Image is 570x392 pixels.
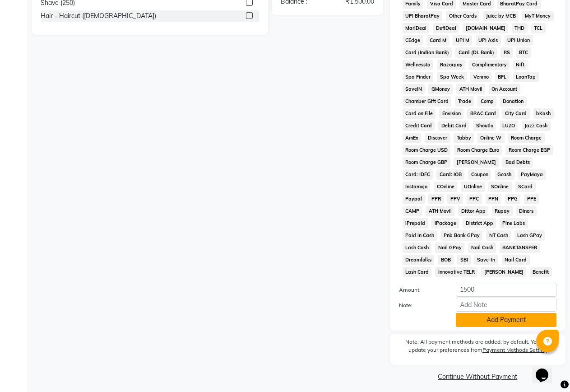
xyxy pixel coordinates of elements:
label: Amount: [392,286,449,294]
span: PPV [447,194,463,204]
span: TCL [531,23,546,33]
span: PPC [467,194,482,204]
span: On Account [489,84,520,94]
span: UPI Union [505,35,533,46]
span: Trade [455,96,474,107]
span: Lash Cash [403,243,432,253]
span: Online W [477,133,505,143]
span: Envision [439,108,463,119]
span: Diners [516,206,537,216]
span: Rupay [492,206,513,216]
span: AmEx [403,133,422,143]
span: [PERSON_NAME] [481,267,526,277]
span: DefiDeal [433,23,459,33]
span: Pine Labs [500,218,528,229]
span: Nift [513,60,528,70]
span: COnline [434,182,457,192]
span: UPI BharatPay [403,11,443,21]
span: MariDeal [403,23,430,33]
span: Paid in Cash [403,230,437,241]
span: SBI [457,255,471,265]
span: Instamojo [403,182,431,192]
span: bKash [533,108,554,119]
span: Room Charge [508,133,545,143]
span: Chamber Gift Card [403,96,452,107]
span: BRAC Card [467,108,499,119]
span: Nail Cash [468,243,496,253]
span: GMoney [428,84,453,94]
span: CAMP [403,206,422,216]
input: Amount [456,283,556,297]
span: Tabby [454,133,474,143]
span: PPE [524,194,539,204]
span: Razorpay [437,60,465,70]
span: Coupon [468,169,491,180]
span: CEdge [403,35,423,46]
span: Discover [425,133,450,143]
span: RS [500,47,513,58]
span: Nail Card [502,255,530,265]
label: Note: [392,301,449,309]
span: Room Charge USD [403,145,451,155]
span: Dittor App [458,206,488,216]
span: District App [463,218,496,229]
span: Dreamfolks [403,255,435,265]
span: Lash Card [403,267,432,277]
span: Shoutlo [473,121,496,131]
span: SOnline [488,182,512,192]
span: Room Charge GBP [403,157,450,168]
span: Room Charge EGP [505,145,553,155]
span: iPackage [431,218,459,229]
span: Donation [500,96,527,107]
span: ATH Movil [426,206,454,216]
a: Continue Without Payment [392,372,564,382]
span: Card on File [403,108,436,119]
span: LoanTap [513,72,539,82]
span: Benefit [530,267,552,277]
span: Card (Indian Bank) [403,47,452,58]
span: Room Charge Euro [454,145,502,155]
span: [DOMAIN_NAME] [463,23,508,33]
span: Spa Finder [403,72,434,82]
span: Juice by MCB [483,11,519,21]
span: THD [512,23,528,33]
span: Jazz Cash [522,121,551,131]
label: Note: All payment methods are added, by default. You can update your preferences from [399,338,556,358]
iframe: chat widget [532,356,561,383]
span: SCard [515,182,536,192]
span: Save-In [474,255,498,265]
span: Card M [426,35,449,46]
span: Venmo [470,72,491,82]
span: PPN [486,194,501,204]
span: Other Cards [446,11,479,21]
span: UPI Axis [476,35,501,46]
span: ATH Movil [456,84,485,94]
span: MyT Money [522,11,554,21]
span: BFL [495,72,510,82]
span: SaveIN [403,84,425,94]
button: Add Payment [456,313,556,327]
span: Card (DL Bank) [455,47,497,58]
span: PPG [505,194,521,204]
span: Pnb Bank GPay [440,230,482,241]
span: Complimentary [469,60,510,70]
span: UOnline [461,182,485,192]
span: Paypal [403,194,425,204]
span: Lash GPay [514,230,545,241]
span: Credit Card [403,121,435,131]
span: BTC [516,47,531,58]
span: NT Cash [486,230,511,241]
span: iPrepaid [403,218,428,229]
span: BANKTANSFER [500,243,540,253]
span: LUZO [500,121,518,131]
span: [PERSON_NAME] [454,157,499,168]
span: PPR [428,194,444,204]
div: Hair - Haircut ([DEMOGRAPHIC_DATA]) [41,11,156,21]
span: Card: IOB [436,169,464,180]
span: BOB [438,255,454,265]
span: UPI M [453,35,472,46]
span: Innovative TELR [435,267,477,277]
label: Payment Methods Setting [482,346,547,354]
span: Debit Card [438,121,469,131]
span: Wellnessta [403,60,434,70]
